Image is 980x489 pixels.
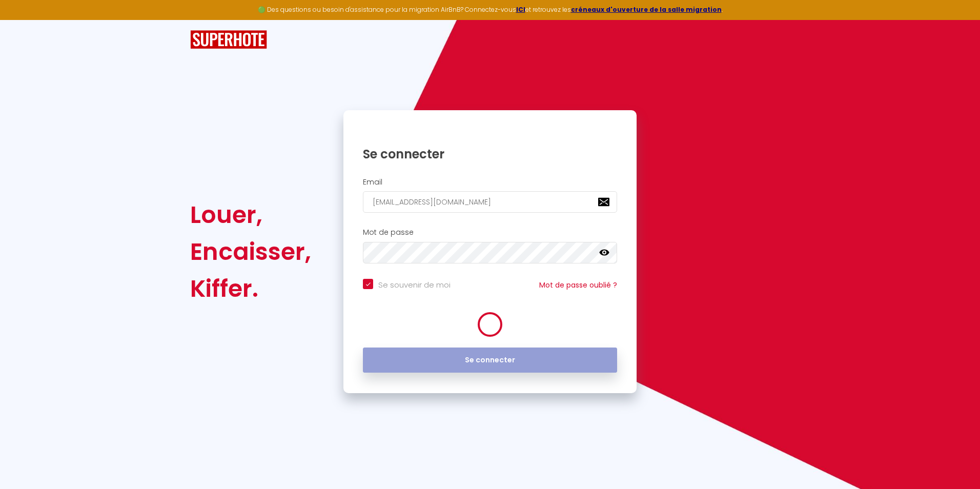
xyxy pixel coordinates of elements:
a: Mot de passe oublié ? [539,280,617,290]
h2: Mot de passe [363,228,617,237]
div: Encaisser, [190,233,311,270]
h2: Email [363,178,617,187]
h1: Se connecter [363,146,617,162]
button: Se connecter [363,348,617,373]
a: créneaux d'ouverture de la salle migration [571,5,722,14]
img: SuperHote logo [190,30,267,49]
div: Kiffer. [190,270,311,307]
a: ICI [516,5,525,14]
input: Ton Email [363,191,617,213]
div: Louer, [190,196,311,233]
